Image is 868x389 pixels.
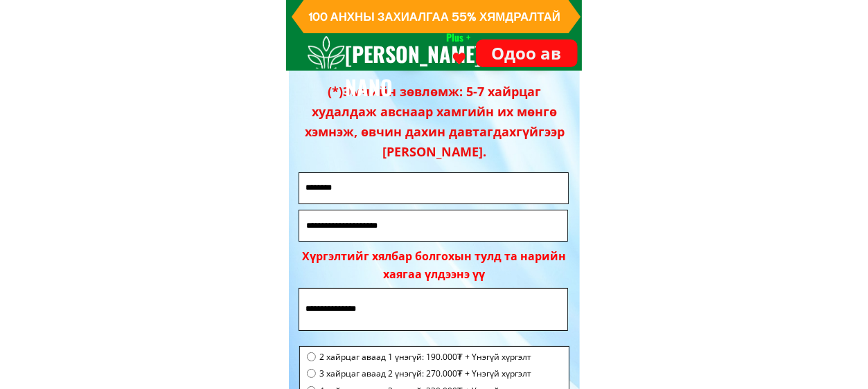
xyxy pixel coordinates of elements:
span: 2 хайрцаг аваад 1 үнэгүй: 190.000₮ + Үнэгүй хүргэлт [319,350,531,363]
h3: (*)Эмчийн зөвлөмж: 5-7 хайрцаг худалдаж авснаар хамгийн их мөнгө хэмнэж, өвчин дахин давтагдахгүй... [294,82,576,161]
p: Одоо ав [476,39,578,67]
div: Хүргэлтийг хялбар болгохын тулд та нарийн хаягаа үлдээнэ үү [302,248,566,283]
span: 3 хайрцаг аваад 2 үнэгүй: 270.000₮ + Үнэгүй хүргэлт [319,367,531,380]
h3: [PERSON_NAME] NANO [345,37,499,104]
